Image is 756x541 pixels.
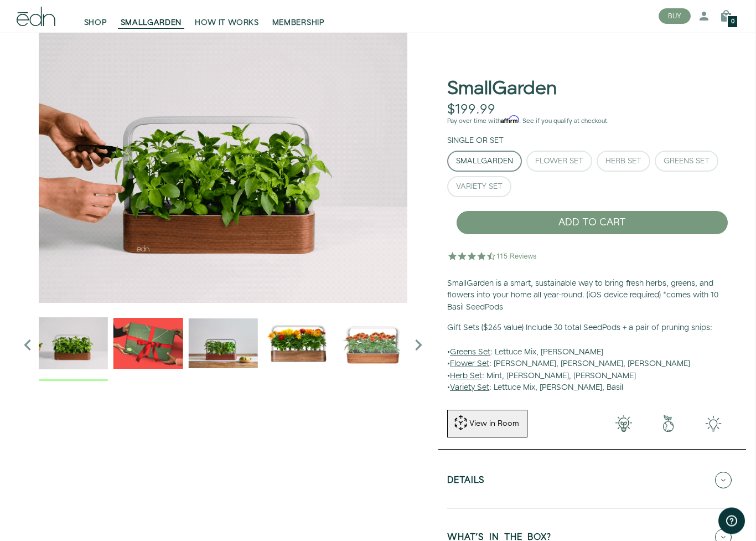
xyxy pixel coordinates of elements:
[447,136,504,147] label: Single or Set
[450,383,489,394] u: Variety Set
[456,158,513,166] div: SmallGarden
[450,359,489,370] u: Flower Set
[718,508,745,535] iframe: Opens a widget where you can find more information
[338,309,407,378] img: edn-smallgarden_1024x.jpg
[77,4,114,29] a: SHOP
[664,158,710,166] div: Greens Set
[39,309,108,381] div: 2 / 6
[447,279,737,315] p: SmallGarden is a smart, sustainable way to bring fresh herbs, greens, and flowers into your home ...
[655,151,718,172] button: Greens Set
[272,18,325,29] span: MEMBERSHIP
[84,18,107,29] span: SHOP
[39,309,108,378] img: edn-trim-basil.2021-09-07_14_55_24_1024x.gif
[447,461,737,500] button: Details
[447,476,485,489] h5: Details
[447,102,495,118] div: $199.99
[17,27,429,303] img: edn-trim-basil.2021-09-07_14_55_24_4096x.gif
[338,309,407,381] div: 6 / 6
[447,117,737,127] p: Pay over time with . See if you qualify at checkout.
[447,79,557,100] h1: SmallGarden
[605,158,641,166] div: Herb Set
[188,309,257,381] div: 4 / 6
[121,18,182,29] span: SMALLGARDEN
[266,4,332,29] a: MEMBERSHIP
[447,410,527,438] button: View in Room
[407,334,429,357] i: Next slide
[659,9,691,24] button: BUY
[188,309,257,378] img: edn-smallgarden-mixed-herbs-table-product-2000px_1024x.jpg
[447,245,538,267] img: 4.5 star rating
[456,211,728,235] button: ADD TO CART
[447,151,522,172] button: SmallGarden
[17,27,429,303] div: 2 / 6
[691,416,736,432] img: edn-smallgarden-tech.png
[468,419,520,430] div: View in Room
[447,323,712,334] b: Gift Sets ($265 value) Include 30 total SeedPods + a pair of pruning snips:
[263,309,333,381] div: 5 / 6
[113,309,183,381] div: 3 / 6
[535,158,583,166] div: Flower Set
[17,334,39,357] i: Previous slide
[447,177,511,198] button: Variety Set
[601,416,646,432] img: 001-light-bulb.png
[731,19,734,25] span: 0
[501,116,519,124] span: Affirm
[195,18,258,29] span: HOW IT WORKS
[456,183,503,191] div: Variety Set
[113,309,183,378] img: EMAILS_-_Holiday_21_PT1_28_9986b34a-7908-4121-b1c1-9595d1e43abe_1024x.png
[188,4,265,29] a: HOW IT WORKS
[526,151,592,172] button: Flower Set
[263,309,333,378] img: edn-smallgarden-marigold-hero-SLV-2000px_1024x.png
[450,371,482,382] u: Herb Set
[450,347,490,358] u: Greens Set
[646,416,691,432] img: green-earth.png
[597,151,650,172] button: Herb Set
[114,4,189,29] a: SMALLGARDEN
[447,323,737,395] p: • : Lettuce Mix, [PERSON_NAME] • : [PERSON_NAME], [PERSON_NAME], [PERSON_NAME] • : Mint, [PERSON_...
